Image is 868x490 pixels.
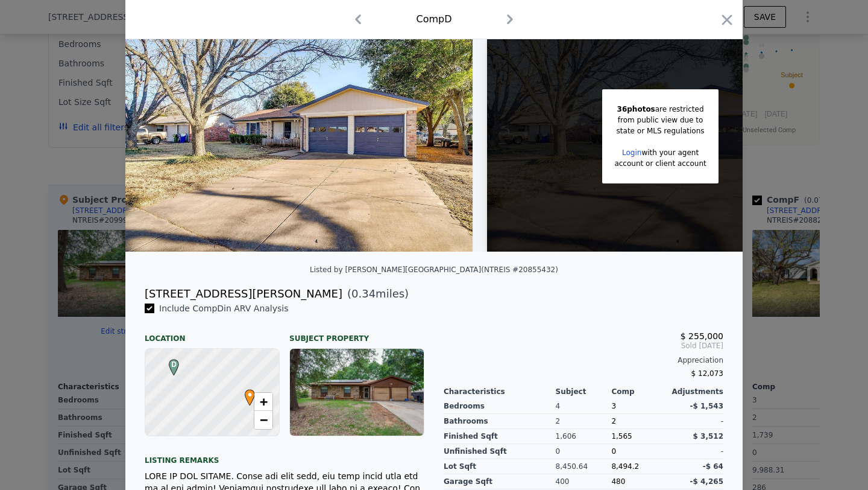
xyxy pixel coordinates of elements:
[611,477,625,486] span: 480
[614,126,706,136] div: state or MLS regulations
[611,414,667,429] div: 2
[416,12,451,27] div: Comp D
[622,148,641,157] a: Login
[667,414,723,429] div: -
[611,447,616,456] span: 0
[556,444,612,459] div: 0
[693,432,723,441] span: $ 3,512
[242,386,258,404] span: •
[556,474,612,489] div: 400
[617,105,655,113] span: 36 photos
[611,432,632,441] span: 1,565
[166,359,173,366] div: D
[611,462,639,471] span: 8,494.2
[690,402,723,410] span: -$ 1,543
[444,414,556,429] div: Bathrooms
[154,304,294,313] span: Include Comp D in ARV Analysis
[444,355,723,365] div: Appreciation
[289,324,424,343] div: Subject Property
[444,429,556,444] div: Finished Sqft
[444,459,556,474] div: Lot Sqft
[260,412,268,427] span: −
[310,266,558,274] div: Listed by [PERSON_NAME][GEOGRAPHIC_DATA] (NTREIS #20855432)
[691,369,723,378] span: $ 12,073
[556,387,612,396] div: Subject
[703,462,723,471] span: -$ 64
[444,474,556,489] div: Garage Sqft
[145,446,424,465] div: Listing remarks
[681,331,723,341] span: $ 255,000
[166,359,182,370] span: D
[145,324,280,343] div: Location
[145,285,342,302] div: [STREET_ADDRESS][PERSON_NAME]
[444,399,556,414] div: Bedrooms
[614,104,706,115] div: are restricted
[667,444,723,459] div: -
[614,158,706,169] div: account or client account
[556,459,612,474] div: 8,450.64
[611,387,667,396] div: Comp
[614,115,706,126] div: from public view due to
[254,393,272,411] a: Zoom in
[342,285,409,302] span: ( miles)
[260,394,268,409] span: +
[242,389,249,396] div: •
[556,399,612,414] div: 4
[351,287,376,300] span: 0.34
[444,444,556,459] div: Unfinished Sqft
[690,477,723,486] span: -$ 4,265
[254,411,272,429] a: Zoom out
[556,429,612,444] div: 1,606
[125,20,473,252] img: Property Img
[444,387,556,396] div: Characteristics
[641,148,699,157] span: with your agent
[667,387,723,396] div: Adjustments
[444,341,723,351] span: Sold [DATE]
[556,414,612,429] div: 2
[611,402,616,410] span: 3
